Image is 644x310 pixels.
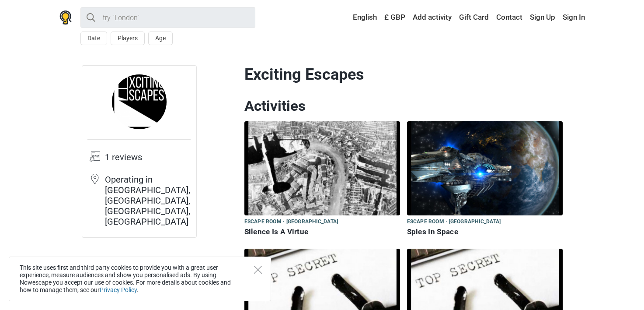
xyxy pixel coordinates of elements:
td: 1 reviews [105,151,191,173]
div: This site uses first and third party cookies to provide you with a great user experience, measure... [9,257,271,301]
img: Spies In Space [407,121,563,215]
img: Nowescape logo [59,11,72,25]
img: Silence Is A Virtue [244,121,400,215]
button: Close [254,266,262,274]
button: Players [111,32,145,45]
img: English [347,14,353,21]
a: Contact [494,10,525,25]
h6: Silence Is A Virtue [244,227,400,236]
a: Sign Up [528,10,557,25]
a: Gift Card [457,10,491,25]
input: try “London” [80,7,255,28]
h2: Activities [244,97,563,115]
span: Escape room · [GEOGRAPHIC_DATA] [407,217,501,227]
h1: Exciting Escapes [244,65,563,84]
td: Operating in [GEOGRAPHIC_DATA], [GEOGRAPHIC_DATA], [GEOGRAPHIC_DATA], [GEOGRAPHIC_DATA] [105,173,191,232]
button: Age [148,32,173,45]
a: Add activity [411,10,454,25]
a: Silence Is A Virtue Escape room · [GEOGRAPHIC_DATA] Silence Is A Virtue [244,121,400,238]
a: Privacy Policy [100,286,137,293]
h6: Spies In Space [407,227,563,236]
a: Sign In [560,10,585,25]
button: Date [80,32,107,45]
a: Spies In Space Escape room · [GEOGRAPHIC_DATA] Spies In Space [407,121,563,238]
a: £ GBP [382,10,407,25]
span: Escape room · [GEOGRAPHIC_DATA] [244,217,338,227]
a: English [345,10,379,25]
